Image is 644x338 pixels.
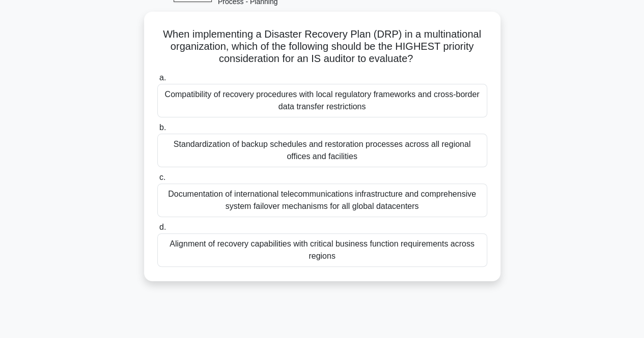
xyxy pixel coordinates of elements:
span: b. [159,123,166,132]
h5: When implementing a Disaster Recovery Plan (DRP) in a multinational organization, which of the fo... [156,28,488,66]
div: Alignment of recovery capabilities with critical business function requirements across regions [157,233,487,267]
div: Documentation of international telecommunications infrastructure and comprehensive system failove... [157,183,487,217]
div: Standardization of backup schedules and restoration processes across all regional offices and fac... [157,134,487,167]
span: c. [159,173,165,181]
div: Compatibility of recovery procedures with local regulatory frameworks and cross-border data trans... [157,84,487,117]
span: d. [159,223,166,231]
span: a. [159,73,166,82]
